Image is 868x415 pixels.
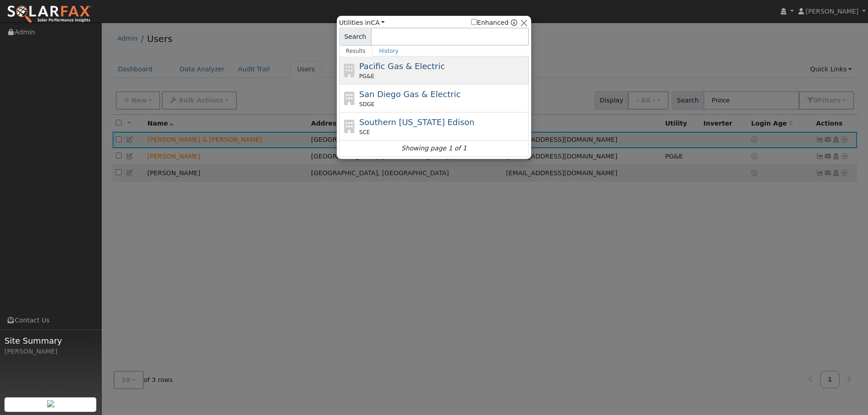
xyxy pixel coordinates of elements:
[806,8,859,15] span: [PERSON_NAME]
[339,46,373,56] a: Results
[359,100,375,108] span: SDGE
[471,18,517,28] span: Show enhanced providers
[5,347,97,356] div: [PERSON_NAME]
[471,18,509,28] label: Enhanced
[359,128,370,136] span: SCE
[47,400,54,407] img: retrieve
[371,19,385,26] a: CA
[471,19,477,25] input: Enhanced
[339,18,385,28] span: Utilities in
[359,117,475,127] span: Southern [US_STATE] Edison
[401,144,467,153] i: Showing page 1 of 1
[7,5,92,24] img: SolarFax
[373,46,406,56] a: History
[359,72,374,80] span: PG&E
[359,61,445,71] span: Pacific Gas & Electric
[511,19,517,26] a: Enhanced Providers
[359,89,461,99] span: San Diego Gas & Electric
[339,28,371,46] span: Search
[5,335,97,347] span: Site Summary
